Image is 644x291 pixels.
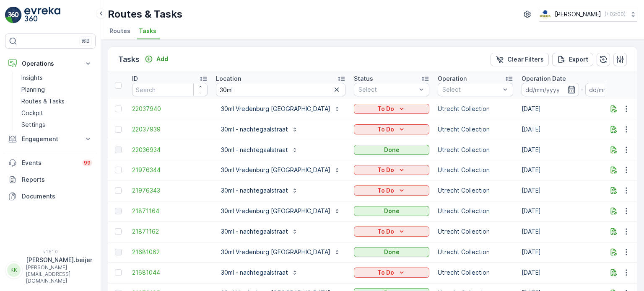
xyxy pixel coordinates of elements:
[139,27,156,35] span: Tasks
[354,165,429,175] button: To Do
[132,125,208,134] a: 22037939
[354,247,429,257] button: Done
[132,227,208,236] span: 21871162
[216,123,303,136] button: 30ml - nachtegaalstraat
[22,135,79,143] p: Engagement
[22,192,92,201] p: Documents
[22,59,79,68] p: Operations
[585,83,643,96] input: dd/mm/yyyy
[5,188,96,205] a: Documents
[216,163,345,177] button: 30ml Vredenburg [GEOGRAPHIC_DATA]
[377,166,394,174] p: To Do
[221,146,288,154] p: 30ml - nachtegaalstraat
[115,147,122,153] div: Toggle Row Selected
[539,7,637,22] button: [PERSON_NAME](+02:00)
[21,97,65,106] p: Routes & Tasks
[221,125,288,134] p: 30ml - nachtegaalstraat
[605,11,626,18] p: ( +02:00 )
[438,166,513,174] p: Utrecht Collection
[438,248,513,256] p: Utrecht Collection
[581,85,584,95] p: -
[115,106,122,112] div: Toggle Row Selected
[5,256,96,284] button: KK[PERSON_NAME].beijer[PERSON_NAME][EMAIL_ADDRESS][DOMAIN_NAME]
[377,125,394,134] p: To Do
[377,105,394,113] p: To Do
[377,186,394,195] p: To Do
[552,53,593,66] button: Export
[156,55,168,63] p: Add
[18,119,96,131] a: Settings
[216,143,303,157] button: 30ml - nachtegaalstraat
[21,85,45,94] p: Planning
[354,185,429,196] button: To Do
[132,207,208,215] a: 21871164
[24,7,60,23] img: logo_light-DOdMpM7g.png
[354,206,429,216] button: Done
[539,10,551,19] img: basis-logo_rgb2x.png
[354,124,429,134] button: To Do
[507,55,544,64] p: Clear Filters
[216,204,345,218] button: 30ml Vredenburg [GEOGRAPHIC_DATA]
[221,227,288,236] p: 30ml - nachtegaalstraat
[221,268,288,277] p: 30ml - nachtegaalstraat
[115,269,122,276] div: Toggle Row Selected
[5,171,96,188] a: Reports
[221,166,330,174] p: 30ml Vredenburg [GEOGRAPHIC_DATA]
[221,186,288,195] p: 30ml - nachtegaalstraat
[22,175,92,184] p: Reports
[216,102,345,116] button: 30ml Vredenburg [GEOGRAPHIC_DATA]
[115,249,122,255] div: Toggle Row Selected
[18,95,96,107] a: Routes & Tasks
[22,159,77,167] p: Events
[216,225,303,238] button: 30ml - nachtegaalstraat
[384,207,400,215] p: Done
[569,55,588,64] p: Export
[141,54,171,64] button: Add
[221,248,330,256] p: 30ml Vredenburg [GEOGRAPHIC_DATA]
[438,227,513,236] p: Utrecht Collection
[21,109,43,117] p: Cockpit
[132,268,208,277] a: 21681044
[438,75,467,83] p: Operation
[21,121,45,129] p: Settings
[132,248,208,256] a: 21681062
[5,55,96,72] button: Operations
[438,268,513,277] p: Utrecht Collection
[115,167,122,173] div: Toggle Row Selected
[118,54,140,65] p: Tasks
[5,7,22,23] img: logo
[377,268,394,277] p: To Do
[442,85,500,94] p: Select
[377,227,394,236] p: To Do
[221,207,330,215] p: 30ml Vredenburg [GEOGRAPHIC_DATA]
[491,53,549,66] button: Clear Filters
[5,249,96,254] span: v 1.51.0
[132,75,138,83] p: ID
[132,186,208,195] a: 21976343
[216,184,303,197] button: 30ml - nachtegaalstraat
[522,83,579,96] input: dd/mm/yyyy
[354,268,429,278] button: To Do
[221,105,330,113] p: 30ml Vredenburg [GEOGRAPHIC_DATA]
[384,146,400,154] p: Done
[358,85,416,94] p: Select
[216,75,241,83] p: Location
[5,155,96,171] a: Events99
[132,105,208,113] a: 22037940
[115,228,122,235] div: Toggle Row Selected
[109,27,130,35] span: Routes
[18,72,96,84] a: Insights
[18,84,96,95] a: Planning
[132,166,208,174] a: 21976344
[81,38,90,44] p: ⌘B
[7,263,21,277] div: KK
[216,245,345,259] button: 30ml Vredenburg [GEOGRAPHIC_DATA]
[115,187,122,194] div: Toggle Row Selected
